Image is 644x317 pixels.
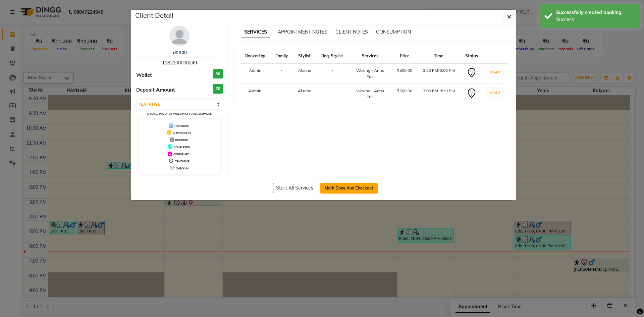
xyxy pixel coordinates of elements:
[135,10,173,20] h5: Client Detail
[298,88,311,93] span: Afsana
[172,49,187,55] a: simran
[460,49,483,63] th: Status
[353,88,388,100] div: Waxing - Arms Full
[175,139,188,142] span: DROPPED
[278,29,327,35] span: APPOINTMENT NOTES
[396,67,413,73] div: ₹500.00
[173,131,191,135] span: IN PROGRESS
[417,63,461,84] td: 2:30 PM-3:00 PM
[169,26,190,46] img: avatar
[556,16,635,23] div: Success
[213,84,223,94] h3: ₹0
[162,60,197,66] span: 1182100000249
[488,89,502,97] button: START
[298,68,311,73] span: Afsana
[213,69,223,79] h3: ₹0
[316,84,348,104] td: -
[556,9,635,16] div: Successfully created booking.
[335,29,368,35] span: CLIENT NOTES
[392,49,417,63] th: Price
[270,84,293,104] td: -
[240,63,271,84] td: Admin
[147,112,212,115] small: Change in status will apply to all services.
[270,63,293,84] td: -
[174,146,190,149] span: COMPLETED
[348,49,392,63] th: Services
[174,124,189,128] span: UPCOMING
[376,29,411,35] span: CONSUMPTION
[273,183,316,193] button: Start All Services
[396,88,413,94] div: ₹500.00
[320,183,378,194] button: Mark Done And Checkout
[488,68,502,76] button: START
[136,86,175,94] span: Deposit Amount
[173,153,190,156] span: CONFIRMED
[417,84,461,104] td: 3:00 PM-3:30 PM
[175,160,190,163] span: TENTATIVE
[176,167,189,170] span: CHECK-IN
[241,26,270,38] span: SERVICES
[293,49,316,63] th: Stylist
[417,49,461,63] th: Time
[353,67,388,80] div: Waxing - Arms Full
[270,49,293,63] th: Family
[240,49,271,63] th: Booked by
[240,84,271,104] td: Admin
[136,71,152,79] span: Wallet
[316,49,348,63] th: Req. Stylist
[316,63,348,84] td: -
